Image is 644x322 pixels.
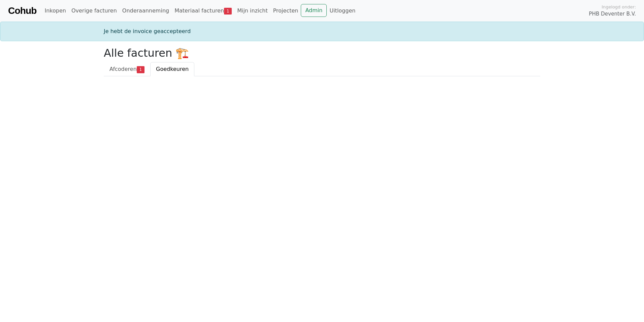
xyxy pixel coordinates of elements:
[120,4,172,18] a: Onderaanneming
[109,66,137,72] span: Afcoderen
[301,4,327,17] a: Admin
[327,4,358,18] a: Uitloggen
[156,66,189,72] span: Goedkeuren
[602,4,636,10] span: Ingelogd onder:
[150,62,194,76] a: Goedkeuren
[104,62,150,76] a: Afcoderen1
[224,8,232,15] span: 1
[104,47,540,59] h2: Alle facturen 🏗️
[270,4,301,18] a: Projecten
[42,4,68,18] a: Inkopen
[589,10,636,18] span: PHB Deventer B.V.
[100,27,544,35] div: Je hebt de invoice geaccepteerd
[137,66,144,73] span: 1
[234,4,270,18] a: Mijn inzicht
[69,4,120,18] a: Overige facturen
[8,3,36,19] a: Cohub
[172,4,234,18] a: Materiaal facturen1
